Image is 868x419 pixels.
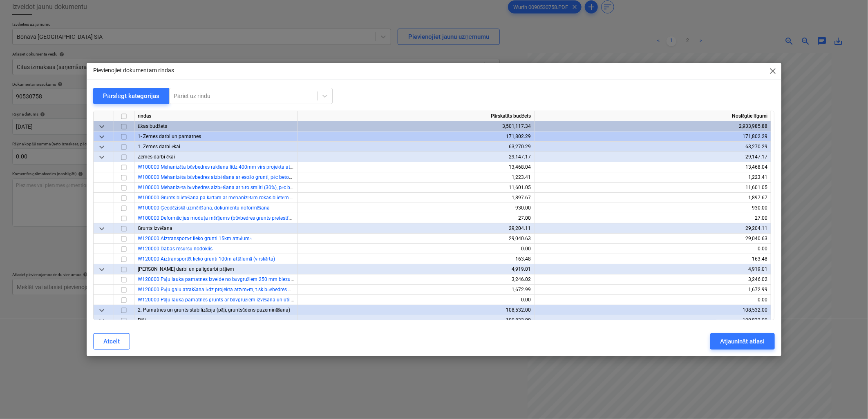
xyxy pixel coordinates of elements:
div: 0.00 [301,244,531,254]
button: Atcelt [93,333,130,350]
span: 1. Zemes darbi ēkai [138,144,180,149]
a: W120000 Aiztransportēt lieko grunti 100m attālumā (virskārta) [138,256,275,262]
a: W120000 Pāļu galu atrakšana līdz projekta atzīmēm, t.sk.būvbedres apakšas planēšana, pielīdzināša... [138,287,394,292]
div: 27.00 [301,213,531,223]
div: 0.00 [538,244,767,254]
div: 171,802.29 [538,131,767,142]
div: 29,040.63 [538,234,767,244]
div: 930.00 [301,203,531,213]
div: 108,532.00 [301,305,531,315]
div: Noslēgtie līgumi [535,111,771,121]
div: 4,919.01 [301,264,531,274]
span: 1- Zemes darbi un pamatnes [138,134,201,139]
span: 2. Pamatnes un grunts stabilizācija (pāļi, gruntsūdens pazemināšana) [138,307,290,313]
div: 1,897.67 [301,193,531,203]
div: 13,468.04 [538,162,767,172]
div: 63,270.29 [538,142,767,152]
a: W100000 Mehanizēta būvbedres aizbēršana ar esošo grunti, pēc betonēšanas un hidroizolācijas darbu... [138,174,434,180]
div: 930.00 [538,203,767,213]
div: 29,147.17 [538,152,767,162]
span: keyboard_arrow_down [97,122,107,131]
a: W100000 Ģeodēziskā uzmērīšana, dokumentu noformēšana [138,205,270,211]
div: 27.00 [538,213,767,223]
div: 29,040.63 [301,234,531,244]
span: keyboard_arrow_down [97,265,107,274]
span: Pāļi [138,317,146,323]
div: 163.48 [538,254,767,264]
span: keyboard_arrow_down [97,316,107,325]
div: Pārslēgt kategorijas [103,91,159,101]
div: Pārskatīts budžets [298,111,535,121]
span: close [768,66,778,76]
span: keyboard_arrow_down [97,132,107,142]
div: 11,601.05 [538,183,767,193]
div: rindas [134,111,298,121]
iframe: Chat Widget [827,380,868,419]
button: Atjaunināt atlasi [710,333,774,350]
div: 3,246.02 [301,274,531,285]
span: keyboard_arrow_down [97,152,107,162]
div: 1,897.67 [538,193,767,203]
a: W100000 Deformācijas moduļa mērījums (būvbedres grunts pretestība) [138,215,296,221]
button: Pārslēgt kategorijas [93,88,169,104]
div: 3,501,117.34 [301,121,531,131]
div: Atcelt [103,336,120,347]
a: W120000 Pāļu lauka pamatnes izveide no būvgružiem 250 mm biezumā [138,276,297,282]
span: keyboard_arrow_down [97,305,107,315]
div: 108,532.00 [538,305,767,315]
span: keyboard_arrow_down [97,224,107,234]
a: W120000 Aiztransportēt lieko grunti 15km attālumā [138,236,252,241]
a: W100000 Mehanizēta būvbedres rakšana līdz 400mm virs projekta atzīmes [138,164,304,170]
div: 163.48 [301,254,531,264]
div: 3,246.02 [538,274,767,285]
div: 2,933,985.88 [538,121,767,131]
p: Pievienojiet dokumentam rindas [93,66,174,75]
div: 29,204.11 [538,223,767,234]
div: 171,802.29 [301,131,531,142]
div: 100,832.00 [538,315,767,325]
div: 1,223.41 [538,172,767,183]
div: 1,672.99 [538,285,767,295]
div: 1,223.41 [301,172,531,183]
div: 1,672.99 [301,285,531,295]
span: Ēkas budžets [138,123,167,129]
a: W100000 Mehanizēta būvbedres aizbēršana ar tīro smilti (30%), pēc betonēšanas un hidroizolācijas ... [138,185,442,190]
div: 0.00 [301,295,531,305]
span: Zemes darbi ēkai [138,154,175,160]
a: W100000 Grunts blietēšana pa kārtām ar mehanizētām rokas blietēm pēc betonēšanas un hidroizolācij... [138,195,456,201]
a: W120000 Dabas resursu nodoklis [138,246,213,252]
div: 0.00 [538,295,767,305]
div: 4,919.01 [538,264,767,274]
div: Atjaunināt atlasi [720,336,765,347]
div: 29,147.17 [301,152,531,162]
div: 29,204.11 [301,223,531,234]
span: keyboard_arrow_down [97,142,107,152]
span: Zemes darbi un palīgdarbi pāļiem [138,266,234,272]
div: 63,270.29 [301,142,531,152]
div: 13,468.04 [301,162,531,172]
div: 11,601.05 [301,183,531,193]
div: 100,832.00 [301,315,531,325]
a: W120000 Pāļu lauka pamatnes grunts ar būvgružiem izvēšana un utilizācija [138,297,304,303]
span: Grunts izvēšana [138,225,172,231]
